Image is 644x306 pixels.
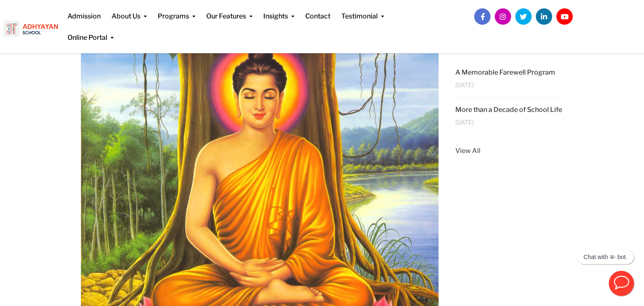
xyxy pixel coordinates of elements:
[455,119,474,125] span: [DATE]
[584,254,627,261] p: Chat with अ- bot.
[68,21,114,43] a: Online Portal
[455,68,555,76] a: A Memorable Farewell Program
[455,106,562,114] a: More than a Decade of School Life
[455,145,563,156] a: View All
[455,82,474,88] span: [DATE]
